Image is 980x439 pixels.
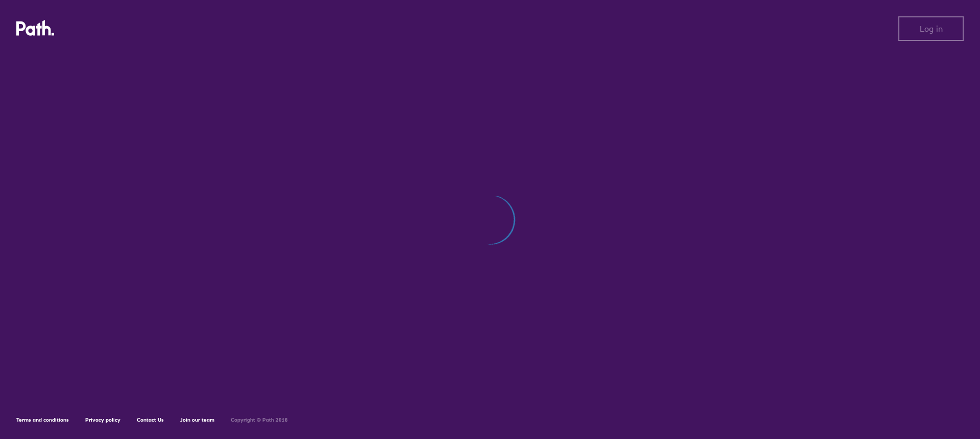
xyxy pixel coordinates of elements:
[85,417,120,423] a: Privacy policy
[920,24,943,33] span: Log in
[137,417,164,423] a: Contact Us
[898,16,964,41] button: Log in
[16,417,69,423] a: Terms and conditions
[180,417,214,423] a: Join our team
[231,417,288,423] h6: Copyright © Path 2018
